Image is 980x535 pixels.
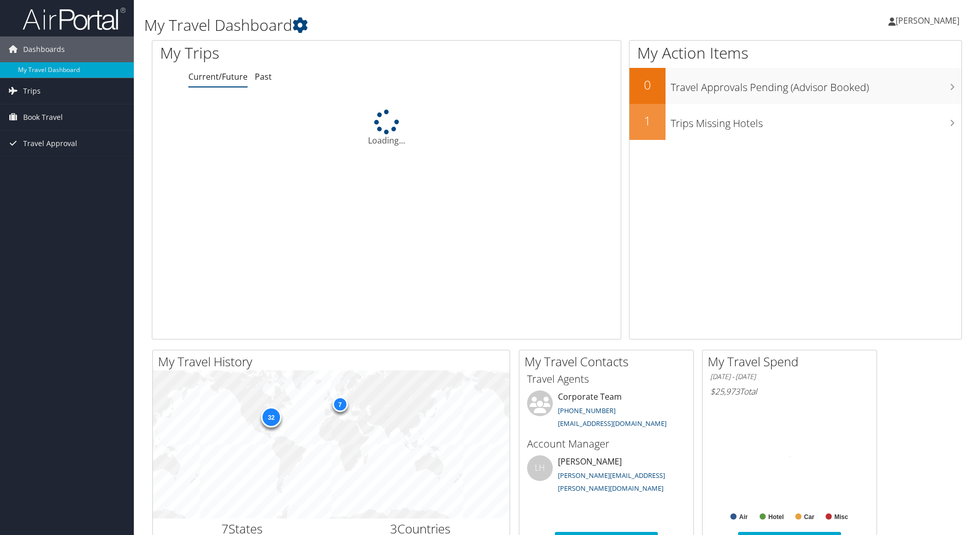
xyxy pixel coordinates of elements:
[768,513,784,521] text: Hotel
[629,68,961,104] a: 0Travel Approvals Pending (Advisor Booked)
[188,71,248,82] a: Current/Future
[332,396,347,412] div: 7
[524,353,693,370] h2: My Travel Contacts
[522,390,691,433] li: Corporate Team
[710,386,740,397] span: $25,973
[558,419,667,428] a: [EMAIL_ADDRESS][DOMAIN_NAME]
[896,15,959,26] span: [PERSON_NAME]
[671,111,961,131] h3: Trips Missing Hotels
[527,372,686,386] h3: Travel Agents
[527,455,553,481] div: LH
[23,78,41,104] span: Trips
[160,42,418,64] h1: My Trips
[152,110,621,147] div: Loading...
[261,407,282,427] div: 32
[710,372,869,382] h6: [DATE] - [DATE]
[158,353,510,370] h2: My Travel History
[834,513,848,521] text: Misc
[804,513,814,521] text: Car
[23,104,63,130] span: Book Travel
[558,471,665,493] a: [PERSON_NAME][EMAIL_ADDRESS][PERSON_NAME][DOMAIN_NAME]
[23,37,65,62] span: Dashboards
[558,406,616,415] a: [PHONE_NUMBER]
[708,353,877,370] h2: My Travel Spend
[629,104,961,140] a: 1Trips Missing Hotels
[144,14,694,36] h1: My Travel Dashboard
[23,131,77,156] span: Travel Approval
[671,75,961,95] h3: Travel Approvals Pending (Advisor Booked)
[527,437,686,451] h3: Account Manager
[629,112,666,130] h2: 1
[629,42,961,64] h1: My Action Items
[255,71,272,82] a: Past
[739,513,748,521] text: Air
[629,76,666,94] h2: 0
[522,455,691,497] li: [PERSON_NAME]
[888,5,970,36] a: [PERSON_NAME]
[23,7,126,31] img: airportal-logo.png
[710,386,869,397] h6: Total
